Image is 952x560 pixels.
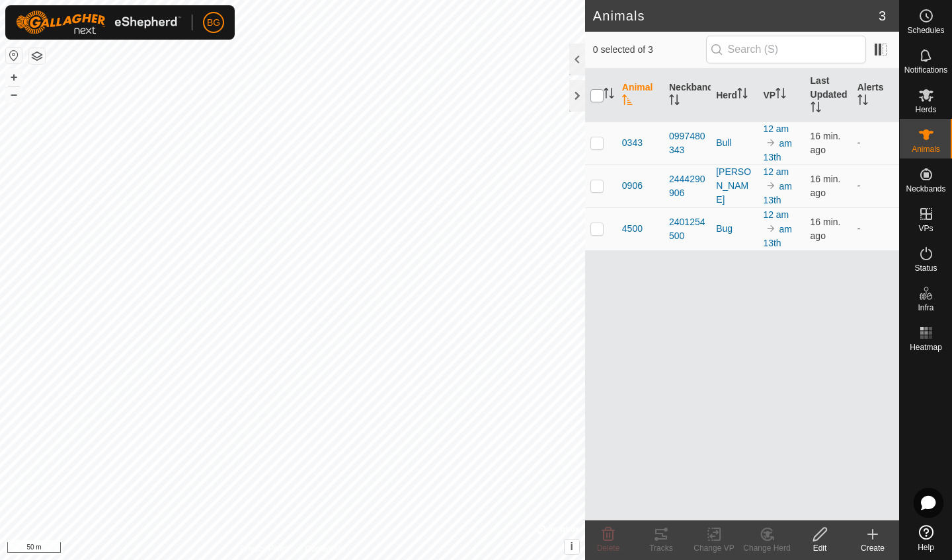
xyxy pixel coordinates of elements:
input: Search (S) [706,36,866,63]
div: Create [846,542,899,554]
div: [PERSON_NAME] [716,165,752,207]
div: 2444290906 [669,172,705,200]
span: i [571,541,573,552]
p-sorticon: Activate to sort [857,96,868,107]
span: Animals [912,145,940,153]
button: Reset Map [6,48,22,63]
td: - [852,207,899,250]
img: Gallagher Logo [16,11,181,34]
span: 0343 [622,136,643,150]
span: Status [914,264,937,272]
span: Infra [918,304,933,312]
a: am 13th [763,138,791,162]
a: am 13th [763,224,791,248]
span: Help [918,543,934,551]
div: Bug [716,222,752,236]
td: - [852,122,899,164]
div: Tracks [635,542,688,554]
span: 0906 [622,179,643,193]
span: Herds [915,106,936,114]
a: Privacy Policy [240,543,290,555]
span: 0 selected of 3 [593,43,706,57]
div: 2401254500 [669,215,705,243]
p-sorticon: Activate to sort [669,96,680,107]
th: VP [758,69,805,122]
a: Help [900,520,952,557]
span: Aug 13, 2025, 9:07 AM [811,174,841,198]
p-sorticon: Activate to sort [811,104,821,114]
span: Neckbands [906,185,945,193]
span: Notifications [904,66,947,74]
span: Aug 13, 2025, 9:07 AM [811,131,841,155]
div: Bull [716,136,752,150]
span: 3 [879,6,886,26]
th: Alerts [852,69,899,122]
span: Aug 13, 2025, 9:07 AM [811,217,841,241]
td: - [852,164,899,207]
p-sorticon: Activate to sort [604,90,614,100]
img: to [766,223,776,234]
div: Edit [793,542,846,554]
img: to [766,137,776,148]
a: 12 am [763,123,789,134]
button: i [565,540,579,554]
span: 4500 [622,222,643,236]
th: Herd [711,69,758,122]
span: Heatmap [910,343,942,351]
button: + [6,69,22,85]
span: VPs [918,225,933,232]
span: BG [207,16,220,30]
h2: Animals [593,8,879,24]
th: Animal [617,69,664,122]
p-sorticon: Activate to sort [775,90,786,100]
img: to [766,180,776,191]
div: Change VP [688,542,740,554]
div: Change Herd [740,542,793,554]
a: 12 am [763,166,789,177]
a: Contact Us [305,543,344,555]
button: – [6,87,22,102]
p-sorticon: Activate to sort [737,90,748,100]
button: Map Layers [29,48,45,64]
span: Schedules [907,26,944,34]
a: 12 am [763,209,789,220]
div: 0997480343 [669,129,705,157]
span: Delete [597,543,620,553]
a: am 13th [763,181,791,205]
th: Last Updated [805,69,852,122]
p-sorticon: Activate to sort [622,96,633,107]
th: Neckband [664,69,711,122]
